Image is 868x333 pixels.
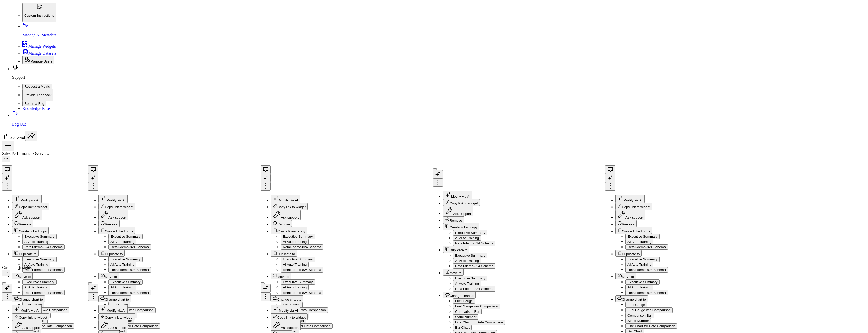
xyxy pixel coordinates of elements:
button: Change chart to [443,292,476,298]
button: Retail-demo-824 Schema [453,263,495,269]
button: Duplicate to [98,250,125,257]
button: Retail-demo-824 Schema [625,290,668,295]
button: Ask support [98,320,128,330]
button: Copy link to widget [271,313,308,320]
button: Executive Summary [108,279,143,285]
button: Provide Feedback [22,89,53,101]
button: Copy link to widget [12,203,49,210]
button: Executive Summary [108,257,143,262]
button: Copy link to widget [12,313,49,320]
button: Change chart to [615,295,648,302]
button: AI Auto Training [625,285,653,290]
a: Knowledge Base [22,106,50,111]
button: Comparison Bar [625,313,654,318]
button: Create linked copy [443,223,479,230]
button: Modify via AI [271,195,300,203]
button: Retail-demo-824 Schema [281,267,323,273]
button: Modify via AI [98,305,128,313]
button: Create linked copy [615,227,652,234]
button: AI Auto Training [453,281,481,286]
button: AI Auto Training [453,258,481,263]
button: Remove [12,220,33,227]
button: AI Auto Training [625,262,653,267]
button: Move to [443,269,464,276]
button: Modify via AI [12,195,42,203]
button: Duplicate to [271,250,297,257]
button: Retail-demo-824 Schema [453,286,495,292]
button: Retail-demo-824 Schema [22,267,65,273]
button: AI Auto Training [625,239,653,244]
button: Retail-demo-824 Schema [625,244,668,250]
button: Retail-demo-824 Schema [108,267,151,273]
button: Modify via AI [98,195,128,203]
button: Modify via AI [443,191,472,199]
button: Executive Summary [22,234,57,239]
button: Ask support [12,320,42,330]
button: Remove [98,220,120,227]
button: Executive Summary [22,257,57,262]
button: Custom Instructions [22,3,56,22]
button: Copy link to widget [615,203,652,210]
button: Line Chart for Date Comparison [625,323,677,329]
button: Copy link to widget [443,199,480,206]
button: Executive Summary [625,279,660,285]
button: Duplicate to [615,250,642,257]
p: Custom Instructions [24,14,54,17]
button: Executive Summary [281,279,315,285]
button: Create linked copy [271,227,307,234]
button: Ask support [12,210,42,220]
button: Ask support [271,320,301,330]
button: Executive Summary [453,253,487,258]
button: Executive Summary [281,234,315,239]
button: Copy link to widget [98,203,135,210]
a: Manage Datasets [22,51,56,55]
button: Duplicate to [443,246,469,253]
button: Ask support [271,210,301,220]
button: Modify via AI [615,195,645,203]
button: Retail-demo-824 Schema [108,244,151,250]
div: Sales Performance Overview [2,151,49,156]
p: Manage AI Metadata [22,33,866,37]
button: Modify via AI [12,305,42,313]
button: Move to [615,273,636,279]
button: Remove [615,220,637,227]
button: Executive Summary [453,276,487,281]
button: Fuel Gauge [453,298,475,304]
button: Ask support [615,210,645,220]
button: Ask support [98,210,128,220]
button: Bar Chart [453,325,472,330]
span: Manage Users [30,59,52,63]
button: Fuel Gauge w/o Comparison [453,304,500,309]
button: Retail-demo-824 Schema [625,267,668,273]
button: Line Chart for Date Comparison [453,320,505,325]
button: Static Number [453,314,478,320]
button: AI Auto Training [22,239,50,244]
button: AI Auto Training [108,262,136,267]
button: Ask support [443,206,473,216]
button: Executive Summary [453,230,487,235]
a: AskCorral [2,136,25,140]
button: Remove [271,220,292,227]
button: Remove [443,216,464,223]
span: Manage Widgets [28,44,56,48]
button: Manage Users [22,56,54,64]
button: Duplicate to [12,250,39,257]
button: Copy link to widget [98,313,135,320]
a: Manage AI Metadata [22,24,866,37]
button: Executive Summary [22,279,57,285]
button: Comparison Bar [453,309,482,314]
button: Fuel Gauge w/o Comparison [625,307,673,313]
div: Customer Insights [2,265,32,270]
button: AI Auto Training [281,262,309,267]
button: Executive Summary [281,257,315,262]
button: Executive Summary [625,257,660,262]
p: Provide Feedback [24,93,51,97]
p: Support [12,75,866,80]
button: Retail-demo-824 Schema [22,244,65,250]
button: Fuel Gauge [625,302,647,307]
a: Log Out [12,113,866,127]
button: Retail-demo-824 Schema [281,244,323,250]
p: Log Out [12,122,866,127]
button: Modify via AI [271,305,300,313]
button: Move to [98,273,119,279]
